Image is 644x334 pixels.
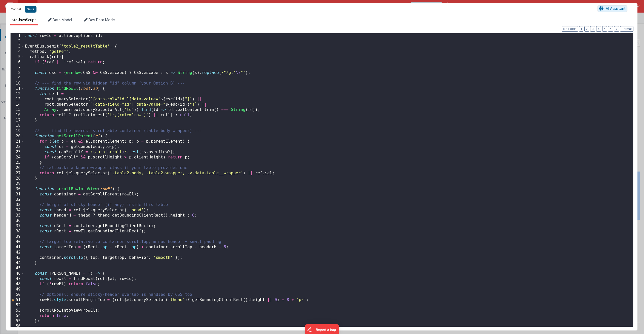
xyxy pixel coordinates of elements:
div: 40 [11,239,24,244]
div: 23 [11,149,24,155]
div: 41 [11,244,24,250]
div: 13 [11,97,24,102]
span: JavaScript [18,18,36,22]
div: 3 [11,44,24,49]
div: 8 [11,70,24,75]
div: 56 [11,324,24,329]
div: 9 [11,75,24,81]
div: 33 [11,202,24,207]
div: 47 [11,276,24,281]
div: 24 [11,155,24,160]
span: Dev Data Model [89,18,115,22]
div: 2 [11,38,24,44]
div: 5 [11,54,24,60]
button: Save [25,6,36,13]
button: Cancel [8,6,23,13]
div: 34 [11,207,24,213]
div: 12 [11,91,24,97]
div: 7 [11,65,24,70]
div: 17 [11,118,24,123]
div: 30 [11,186,24,192]
button: Format [620,26,633,32]
button: 1 [579,26,583,32]
div: 10 [11,81,24,86]
div: 39 [11,234,24,239]
button: 5 [602,26,607,32]
div: 36 [11,218,24,223]
button: 3 [590,26,595,32]
div: 54 [11,313,24,318]
button: 7 [614,26,619,32]
div: 20 [11,134,24,139]
div: 11 [11,86,24,91]
div: 29 [11,181,24,186]
div: 37 [11,223,24,229]
button: 2 [584,26,589,32]
button: No Folds [562,26,578,32]
div: 44 [11,260,24,266]
div: 51 [11,297,24,303]
div: 4 [11,49,24,54]
button: AI Assistant [597,5,627,12]
div: 19 [11,128,24,134]
div: 49 [11,287,24,292]
div: 21 [11,139,24,144]
div: 52 [11,303,24,308]
div: 1 [11,33,24,38]
div: 45 [11,266,24,271]
div: 46 [11,271,24,276]
div: 50 [11,292,24,297]
div: 26 [11,165,24,171]
div: 53 [11,308,24,313]
div: 42 [11,250,24,255]
div: 48 [11,281,24,287]
button: 4 [596,26,601,32]
div: 27 [11,171,24,176]
div: 31 [11,192,24,197]
div: 32 [11,197,24,202]
div: 55 [11,318,24,324]
div: 18 [11,123,24,128]
div: 28 [11,176,24,181]
span: Data Model [53,18,72,22]
div: 6 [11,60,24,65]
div: 15 [11,107,24,112]
span: AI Assistant [606,6,626,11]
div: 38 [11,229,24,234]
button: 6 [608,26,613,32]
div: 25 [11,160,24,165]
div: 43 [11,255,24,260]
div: 35 [11,213,24,218]
div: 14 [11,102,24,107]
div: 16 [11,112,24,118]
div: 22 [11,144,24,149]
